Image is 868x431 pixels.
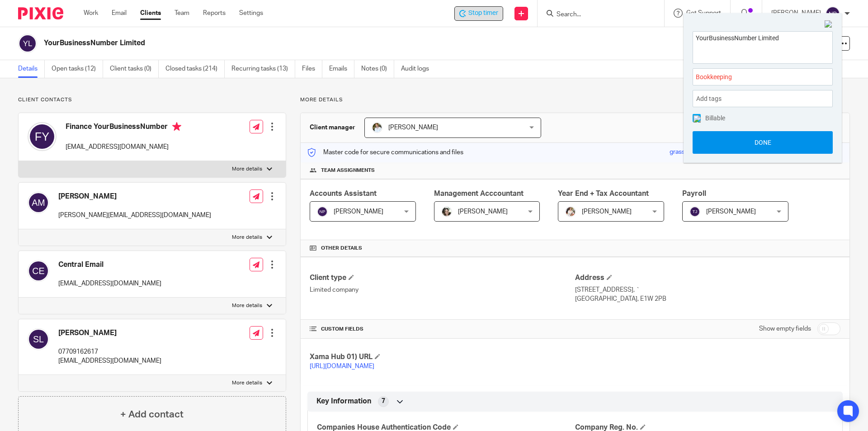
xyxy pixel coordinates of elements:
a: Emails [329,60,354,78]
a: Clients [140,9,161,18]
a: Notes (0) [361,60,394,78]
img: Pixie [18,7,63,19]
span: Bookkeeping [696,72,810,82]
p: Limited company [310,285,575,294]
img: svg%3E [28,122,57,151]
h3: Client manager [310,123,355,132]
a: Reports [203,9,226,18]
span: Get Support [686,10,721,16]
span: Year End + Tax Accountant [558,190,649,197]
span: Add tags [696,92,726,106]
img: Kayleigh%20Henson.jpeg [565,206,576,217]
span: [PERSON_NAME] [334,208,383,215]
a: Recurring tasks (13) [231,60,295,78]
a: Details [18,60,45,78]
p: More details [300,96,850,104]
img: svg%3E [18,34,37,53]
img: Close [825,20,833,28]
h4: Central Email [58,260,161,270]
a: Open tasks (12) [52,60,103,78]
a: Files [302,60,322,78]
img: svg%3E [826,6,840,21]
img: svg%3E [317,206,328,217]
img: sarah-royle.jpg [372,122,382,133]
p: [GEOGRAPHIC_DATA], E1W 2PB [575,294,840,303]
span: Other details [321,245,362,252]
textarea: YourBusinessNumber Limited [693,32,832,61]
div: grass-fed-topaz-houndstooth-[GEOGRAPHIC_DATA] [670,147,818,158]
p: [STREET_ADDRESS], ` [575,285,840,294]
a: Email [112,9,127,18]
img: svg%3E [28,260,49,282]
i: Primary [172,122,181,131]
p: Client contacts [18,96,286,104]
span: [PERSON_NAME] [458,208,508,215]
img: checked.png [693,115,701,123]
span: Management Acccountant [434,190,524,197]
p: [PERSON_NAME][EMAIL_ADDRESS][DOMAIN_NAME] [58,211,211,220]
span: Billable [705,115,725,121]
span: Team assignments [321,167,375,174]
a: Audit logs [401,60,436,78]
span: Key Information [316,397,371,406]
h4: Xama Hub 01) URL [310,352,575,362]
h4: Address [575,273,840,283]
a: Settings [239,9,263,18]
span: Accounts Assistant [310,190,377,197]
button: Done [693,131,833,154]
h4: CUSTOM FIELDS [310,326,575,333]
h4: Client type [310,273,575,283]
span: [PERSON_NAME] [582,208,632,215]
img: svg%3E [689,206,700,217]
img: svg%3E [28,192,49,213]
a: Client tasks (0) [110,60,159,78]
img: svg%3E [28,328,49,350]
p: [EMAIL_ADDRESS][DOMAIN_NAME] [58,356,161,365]
p: More details [232,379,262,387]
img: barbara-raine-.jpg [441,206,452,217]
p: Master code for secure communications and files [307,148,463,157]
span: [PERSON_NAME] [706,208,756,215]
p: More details [232,302,262,309]
h2: YourBusinessNumber Limited [44,38,590,48]
a: [URL][DOMAIN_NAME] [310,363,374,369]
div: YourBusinessNumber Limited [454,6,503,21]
h4: [PERSON_NAME] [58,192,211,201]
p: More details [232,166,262,173]
span: Stop timer [468,9,498,18]
label: Show empty fields [759,324,811,333]
span: [PERSON_NAME] [388,124,438,131]
input: Search [556,11,637,19]
a: Work [84,9,98,18]
p: [EMAIL_ADDRESS][DOMAIN_NAME] [58,279,161,288]
p: More details [232,234,262,241]
span: Payroll [682,190,706,197]
h4: [PERSON_NAME] [58,328,161,338]
span: 7 [382,397,385,406]
div: Project: Bookkeeping [693,68,833,85]
p: [PERSON_NAME] [771,9,821,18]
p: 07709162617 [58,347,161,356]
h4: + Add contact [120,407,184,422]
a: Team [175,9,189,18]
h4: Finance YourBusinessNumber [66,122,181,133]
a: Closed tasks (214) [165,60,225,78]
p: [EMAIL_ADDRESS][DOMAIN_NAME] [66,142,181,152]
